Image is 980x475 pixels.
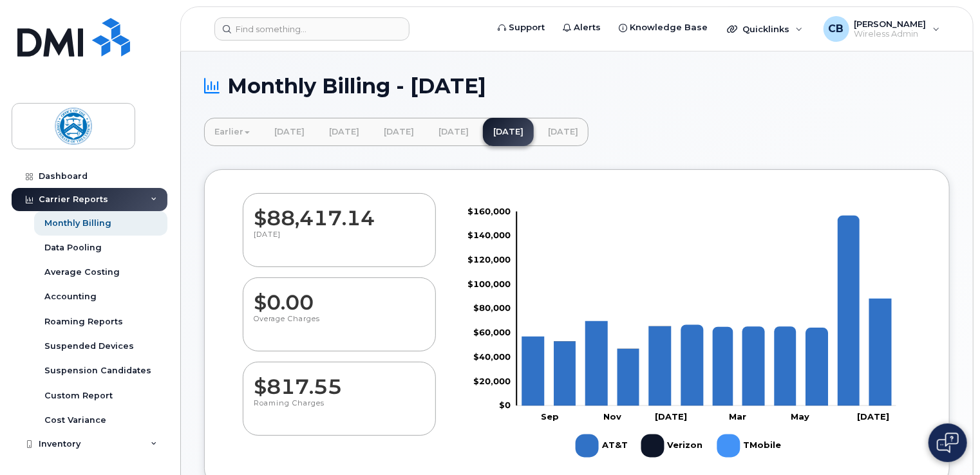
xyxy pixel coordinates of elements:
[254,194,425,230] dd: $88,417.14
[467,279,511,289] tspan: $100,000
[254,362,425,398] dd: $817.55
[373,118,424,146] a: [DATE]
[473,351,511,362] tspan: $40,000
[655,412,688,422] tspan: [DATE]
[467,230,511,240] tspan: $140,000
[576,429,628,463] g: AT&T
[473,376,511,386] tspan: $20,000
[541,412,559,422] tspan: Sep
[641,429,704,463] g: Verizon
[538,118,589,146] a: [DATE]
[483,118,534,146] a: [DATE]
[319,118,370,146] a: [DATE]
[204,118,260,146] a: Earlier
[717,429,782,463] g: TMobile
[467,254,511,265] tspan: $120,000
[473,303,511,313] tspan: $80,000
[254,398,425,422] p: Roaming Charges
[522,216,892,406] g: AT&T
[576,429,782,463] g: Legend
[603,412,621,422] tspan: Nov
[428,118,479,146] a: [DATE]
[791,412,810,422] tspan: May
[264,118,315,146] a: [DATE]
[254,278,425,314] dd: $0.00
[254,314,425,337] p: Overage Charges
[499,400,511,411] tspan: $0
[729,412,746,422] tspan: Mar
[858,412,890,422] tspan: [DATE]
[254,230,425,253] p: [DATE]
[937,433,959,453] img: Open chat
[473,327,511,337] tspan: $60,000
[467,206,897,463] g: Chart
[204,75,950,97] h1: Monthly Billing - [DATE]
[467,206,511,216] tspan: $160,000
